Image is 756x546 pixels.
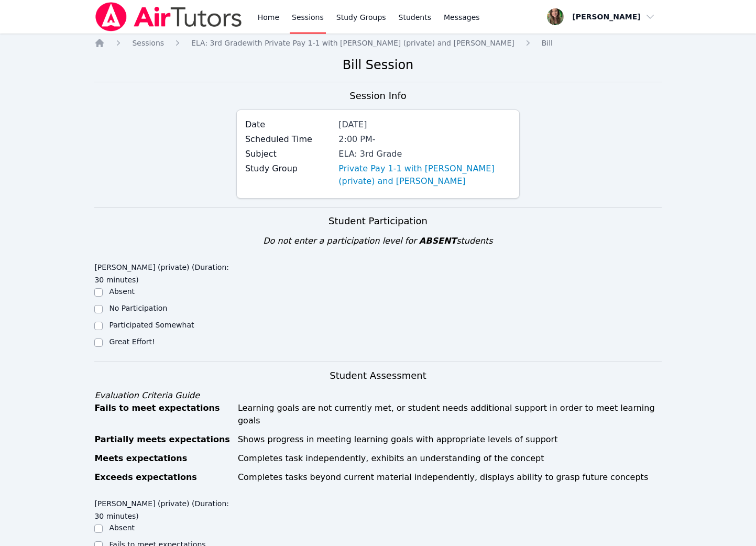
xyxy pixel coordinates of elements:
a: Bill [542,38,553,48]
h3: Student Assessment [94,368,661,383]
div: Completes task independently, exhibits an understanding of the concept [238,452,662,465]
a: Private Pay 1-1 with [PERSON_NAME] (private) and [PERSON_NAME] [338,162,511,188]
span: Sessions [132,39,164,47]
label: Great Effort! [109,337,155,346]
div: [DATE] [338,118,511,131]
span: ELA: 3rd Grade with Private Pay 1-1 with [PERSON_NAME] (private) and [PERSON_NAME] [191,39,514,47]
label: Absent [109,287,135,296]
img: Air Tutors [94,2,243,31]
div: 2:00 PM - [338,133,511,146]
h3: Student Participation [94,214,661,228]
label: Subject [245,148,332,160]
div: ELA: 3rd Grade [338,148,511,160]
legend: [PERSON_NAME] (private) (Duration: 30 minutes) [94,258,236,286]
a: ELA: 3rd Gradewith Private Pay 1-1 with [PERSON_NAME] (private) and [PERSON_NAME] [191,38,514,48]
div: Evaluation Criteria Guide [94,389,661,402]
label: Scheduled Time [245,133,332,146]
div: Shows progress in meeting learning goals with appropriate levels of support [238,433,662,446]
a: Sessions [132,38,164,48]
label: Date [245,118,332,131]
span: ABSENT [419,236,456,246]
div: Partially meets expectations [94,433,232,446]
div: Learning goals are not currently met, or student needs additional support in order to meet learni... [238,402,662,427]
h3: Session Info [349,89,406,103]
label: Absent [109,523,135,532]
div: Completes tasks beyond current material independently, displays ability to grasp future concepts [238,471,662,484]
nav: Breadcrumb [94,38,661,48]
div: Do not enter a participation level for students [94,235,661,247]
div: Meets expectations [94,452,232,465]
label: Study Group [245,162,332,175]
div: Exceeds expectations [94,471,232,484]
label: Participated Somewhat [109,321,194,329]
label: No Participation [109,304,167,312]
div: Fails to meet expectations [94,402,232,427]
h2: Bill Session [94,57,661,73]
span: Messages [444,12,480,23]
legend: [PERSON_NAME] (private) (Duration: 30 minutes) [94,494,236,522]
span: Bill [542,39,553,47]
